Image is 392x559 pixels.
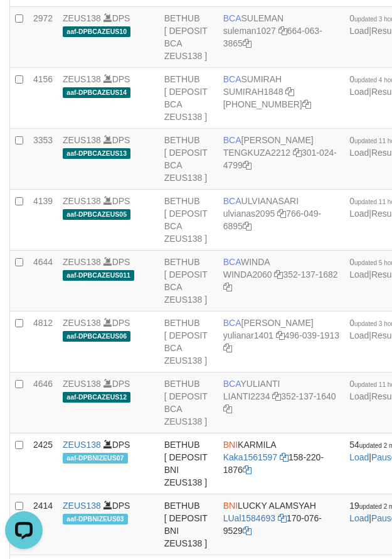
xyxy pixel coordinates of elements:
a: ZEUS138 [63,135,101,145]
a: Copy 1582201876 to clipboard [243,465,252,475]
td: 2425 [28,433,58,494]
td: BETHUB [ DEPOSIT BCA ZEUS138 ] [159,251,218,312]
a: TENGKUZA2212 [223,148,290,158]
td: 4644 [28,251,58,312]
span: aaf-DPBCAZEUS14 [63,87,130,98]
td: DPS [58,190,159,251]
a: Copy 6640633865 to clipboard [243,38,252,48]
a: Load [349,87,369,97]
span: BCA [223,13,241,23]
td: SUMIRAH [PHONE_NUMBER] [218,68,344,129]
span: BCA [223,135,241,145]
td: 4156 [28,68,58,129]
span: aaf-DPBCAZEUS011 [63,270,134,281]
a: Load [349,513,369,523]
td: KARMILA 158-220-1876 [218,433,344,494]
a: Load [349,269,369,279]
span: BCA [223,318,241,328]
a: Copy 3521371682 to clipboard [223,282,232,292]
td: BETHUB [ DEPOSIT BCA ZEUS138 ] [159,7,218,68]
span: BNI [223,440,238,450]
button: Open LiveChat chat widget [5,5,43,43]
a: Load [349,391,369,401]
span: aaf-DPBCAZEUS05 [63,209,130,220]
td: DPS [58,372,159,433]
a: Copy 8692458906 to clipboard [302,99,311,109]
td: 2414 [28,494,58,555]
a: Copy 3521371640 to clipboard [223,404,232,414]
a: LIANTI2234 [223,391,270,401]
td: 4646 [28,372,58,433]
a: Load [349,148,369,158]
a: Copy suleman1027 to clipboard [278,26,287,36]
a: Kaka1561597 [223,452,277,462]
td: DPS [58,312,159,372]
a: LUal1584693 [223,513,275,523]
a: Copy 3010244799 to clipboard [243,160,252,170]
a: Load [349,26,369,36]
a: SUMIRAH1848 [223,87,283,97]
td: SULEMAN 664-063-3865 [218,7,344,68]
a: Load [349,452,369,462]
td: BETHUB [ DEPOSIT BCA ZEUS138 ] [159,68,218,129]
span: BCA [223,379,241,389]
span: BCA [223,257,241,267]
td: DPS [58,7,159,68]
td: BETHUB [ DEPOSIT BCA ZEUS138 ] [159,129,218,190]
a: Copy LUal1584693 to clipboard [278,513,287,523]
a: ZEUS138 [63,74,101,84]
a: WINDA2060 [223,269,272,279]
td: BETHUB [ DEPOSIT BCA ZEUS138 ] [159,372,218,433]
a: Copy SUMIRAH1848 to clipboard [285,87,294,97]
td: 4812 [28,312,58,372]
td: [PERSON_NAME] 301-024-4799 [218,129,344,190]
span: BCA [223,196,241,206]
a: ZEUS138 [63,257,101,267]
td: LUCKY ALAMSYAH 170-076-9529 [218,494,344,555]
td: 2972 [28,7,58,68]
span: aaf-DPBCAZEUS10 [63,26,130,37]
a: Copy 1700769529 to clipboard [243,526,252,536]
a: Copy LIANTI2234 to clipboard [272,391,281,401]
a: Load [349,330,369,340]
span: aaf-DPBNIZEUS07 [63,453,128,464]
td: BETHUB [ DEPOSIT BCA ZEUS138 ] [159,312,218,372]
td: DPS [58,68,159,129]
span: aaf-DPBNIZEUS03 [63,514,128,524]
span: aaf-DPBCAZEUS13 [63,148,130,159]
td: DPS [58,433,159,494]
a: Copy ulvianas2095 to clipboard [277,209,286,219]
td: DPS [58,129,159,190]
a: suleman1027 [223,26,276,36]
td: DPS [58,251,159,312]
td: ULVIANASARI 766-049-6895 [218,190,344,251]
a: Copy Kaka1561597 to clipboard [280,452,289,462]
a: ZEUS138 [63,501,101,511]
td: 3353 [28,129,58,190]
td: DPS [58,494,159,555]
a: ZEUS138 [63,440,101,450]
a: Copy 4960391913 to clipboard [223,343,232,353]
a: ZEUS138 [63,318,101,328]
td: WINDA 352-137-1682 [218,251,344,312]
a: Copy 7660496895 to clipboard [243,221,252,231]
a: yulianar1401 [223,330,273,340]
a: ZEUS138 [63,13,101,23]
a: ulvianas2095 [223,209,275,219]
a: Copy yulianar1401 to clipboard [276,330,285,340]
td: BETHUB [ DEPOSIT BCA ZEUS138 ] [159,190,218,251]
a: Copy WINDA2060 to clipboard [274,269,283,279]
a: Load [349,209,369,219]
span: aaf-DPBCAZEUS06 [63,331,130,342]
td: BETHUB [ DEPOSIT BNI ZEUS138 ] [159,433,218,494]
a: ZEUS138 [63,379,101,389]
span: BCA [223,74,241,84]
span: BNI [223,501,238,511]
td: YULIANTI 352-137-1640 [218,372,344,433]
a: ZEUS138 [63,196,101,206]
td: [PERSON_NAME] 496-039-1913 [218,312,344,372]
a: Copy TENGKUZA2212 to clipboard [293,148,302,158]
td: 4139 [28,190,58,251]
span: aaf-DPBCAZEUS12 [63,392,130,403]
td: BETHUB [ DEPOSIT BNI ZEUS138 ] [159,494,218,555]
